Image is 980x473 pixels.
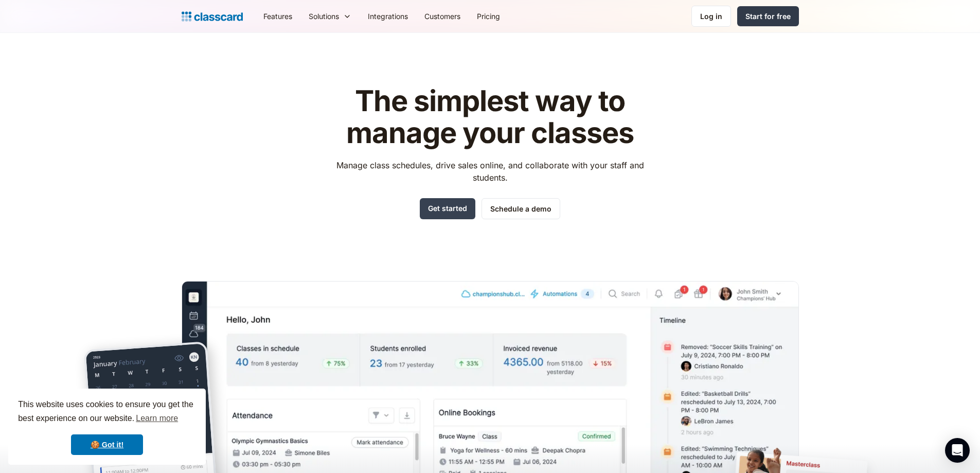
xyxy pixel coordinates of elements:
[737,6,799,26] a: Start for free
[745,11,791,22] div: Start for free
[18,398,196,426] span: This website uses cookies to ensure you get the best experience on our website.
[134,411,180,426] a: learn more about cookies
[360,5,416,28] a: Integrations
[255,5,300,28] a: Features
[482,198,560,219] a: Schedule a demo
[327,159,653,184] p: Manage class schedules, drive sales online, and collaborate with your staff and students.
[8,389,206,465] div: cookieconsent
[71,434,143,455] a: dismiss cookie message
[327,85,653,149] h1: The simplest way to manage your classes
[469,5,508,28] a: Pricing
[700,11,722,22] div: Log in
[945,438,970,463] div: Open Intercom Messenger
[416,5,469,28] a: Customers
[691,6,731,27] a: Log in
[182,9,243,24] a: Logo
[420,198,475,219] a: Get started
[300,5,360,28] div: Solutions
[309,11,339,22] div: Solutions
